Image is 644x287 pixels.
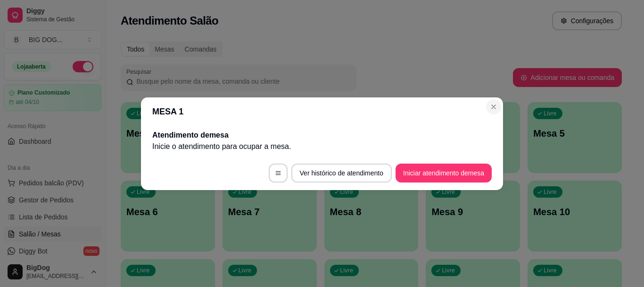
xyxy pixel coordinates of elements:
[141,97,503,126] header: MESA 1
[486,99,501,114] button: Close
[396,164,492,183] button: Iniciar atendimento demesa
[152,141,492,152] p: Inicie o atendimento para ocupar a mesa .
[291,164,392,183] button: Ver histórico de atendimento
[152,130,492,141] h2: Atendimento de mesa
